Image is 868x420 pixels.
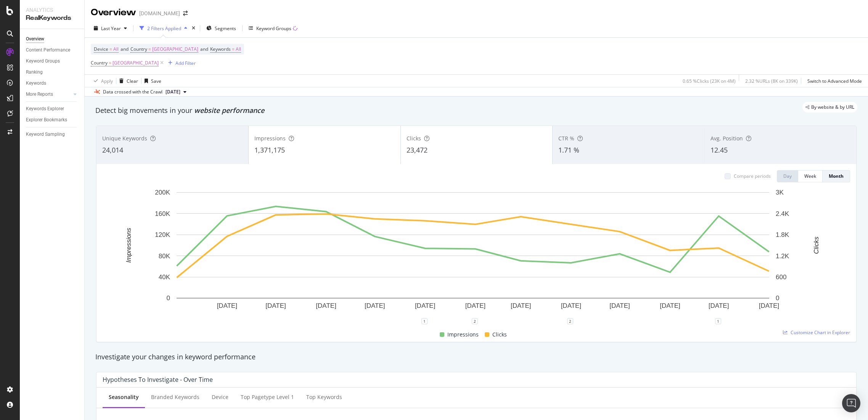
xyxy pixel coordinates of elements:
[175,60,196,66] div: Add Filter
[109,60,111,66] span: =
[777,170,798,182] button: Day
[783,329,850,336] a: Customize Chart in Explorer
[776,231,789,238] text: 1.8K
[113,58,159,68] span: [GEOGRAPHIC_DATA]
[811,105,854,109] span: By website & by URL
[103,376,213,383] div: Hypotheses to Investigate - Over Time
[465,302,486,309] text: [DATE]
[807,78,862,84] div: Switch to Advanced Mode
[183,11,188,16] div: arrow-right-arrow-left
[306,393,342,401] div: Top Keywords
[232,46,235,52] span: =
[210,46,231,52] span: Keywords
[241,393,294,401] div: Top pagetype Level 1
[26,105,64,113] div: Keywords Explorer
[190,24,197,32] div: times
[113,44,119,55] span: All
[421,318,428,324] div: 1
[829,173,844,179] div: Month
[783,173,792,179] div: Day
[151,78,161,84] div: Save
[26,46,79,54] a: Content Performance
[567,318,573,324] div: 2
[121,46,129,52] span: and
[91,60,108,66] span: Country
[365,302,385,309] text: [DATE]
[791,329,850,336] span: Customize Chart in Explorer
[137,22,190,34] button: 2 Filters Applied
[709,302,729,309] text: [DATE]
[155,231,170,238] text: 120K
[217,302,238,309] text: [DATE]
[802,102,857,113] div: legacy label
[165,58,196,68] button: Add Filter
[236,44,241,55] span: All
[155,210,170,217] text: 160K
[91,6,136,19] div: Overview
[710,145,728,154] span: 12.45
[91,75,113,87] button: Apply
[162,87,190,97] button: [DATE]
[101,25,121,32] span: Last Year
[558,135,574,142] span: CTR %
[26,14,78,23] div: RealKeywords
[561,302,582,309] text: [DATE]
[116,75,138,87] button: Clear
[776,210,789,217] text: 2.4K
[95,352,857,362] div: Investigate your changes in keyword performance
[155,189,170,196] text: 200K
[26,46,70,54] div: Content Performance
[804,75,862,87] button: Switch to Advanced Mode
[166,89,180,95] span: 2025 Aug. 11th
[26,116,67,124] div: Explorer Bookmarks
[141,75,161,87] button: Save
[151,393,199,401] div: Branded Keywords
[447,330,479,339] span: Impressions
[660,302,680,309] text: [DATE]
[167,294,170,302] text: 0
[26,57,79,65] a: Keyword Groups
[26,130,65,138] div: Keyword Sampling
[102,145,123,154] span: 24,014
[823,170,850,182] button: Month
[102,135,147,142] span: Unique Keywords
[842,394,860,412] div: Open Intercom Messenger
[26,79,79,87] a: Keywords
[407,145,428,154] span: 23,472
[159,253,170,260] text: 80K
[109,393,139,401] div: Seasonality
[316,302,336,309] text: [DATE]
[776,274,786,281] text: 600
[101,78,113,84] div: Apply
[776,253,789,260] text: 1.2K
[212,393,228,401] div: Device
[26,90,71,98] a: More Reports
[776,189,784,196] text: 3K
[26,105,79,113] a: Keywords Explorer
[152,44,198,55] span: [GEOGRAPHIC_DATA]
[798,170,823,182] button: Week
[492,330,507,339] span: Clicks
[745,78,798,84] div: 2.32 % URLs ( 8K on 339K )
[26,6,78,14] div: Analytics
[26,116,79,124] a: Explorer Bookmarks
[734,173,771,179] div: Compare periods
[558,145,579,154] span: 1.71 %
[804,173,816,179] div: Week
[91,22,130,34] button: Last Year
[256,25,291,32] div: Keyword Groups
[265,302,286,309] text: [DATE]
[472,318,478,324] div: 2
[215,25,236,32] span: Segments
[254,135,286,142] span: Impressions
[683,78,736,84] div: 0.65 % Clicks ( 23K on 4M )
[710,135,743,142] span: Avg. Position
[26,79,46,87] div: Keywords
[130,46,147,52] span: Country
[147,25,181,32] div: 2 Filters Applied
[759,302,780,309] text: [DATE]
[813,237,820,254] text: Clicks
[26,68,43,76] div: Ranking
[511,302,531,309] text: [DATE]
[415,302,436,309] text: [DATE]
